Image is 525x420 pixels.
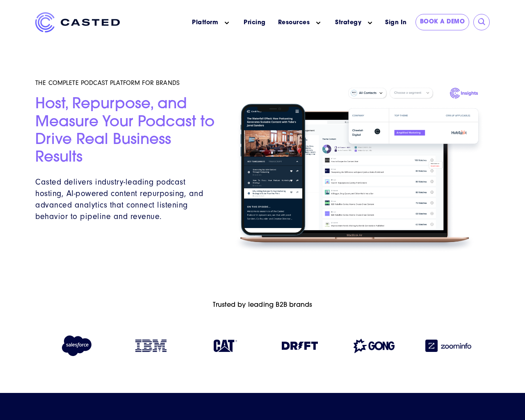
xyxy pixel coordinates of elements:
[135,340,167,352] img: IBM logo
[35,96,219,167] h2: Host, Repurpose, and Measure Your Podcast to Drive Real Business Results
[132,12,381,33] nav: Main menu
[229,84,490,257] img: Homepage Hero
[478,18,486,26] input: Submit
[35,12,120,32] img: Casted_Logo_Horizontal_FullColor_PUR_BLUE
[244,18,266,27] a: Pricing
[381,14,411,32] a: Sign In
[425,340,471,352] img: Zoominfo logo
[415,14,470,30] a: Book a Demo
[192,18,218,27] a: Platform
[354,339,395,353] img: Gong logo
[214,340,237,352] img: Caterpillar logo
[282,342,318,350] img: Drift logo
[335,18,361,27] a: Strategy
[278,18,310,27] a: Resources
[35,79,219,87] h5: THE COMPLETE PODCAST PLATFORM FOR BRANDS
[59,336,95,356] img: Salesforce logo
[35,177,203,221] span: Casted delivers industry-leading podcast hosting, AI-powered content repurposing, and advanced an...
[35,301,490,309] h6: Trusted by leading B2B brands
